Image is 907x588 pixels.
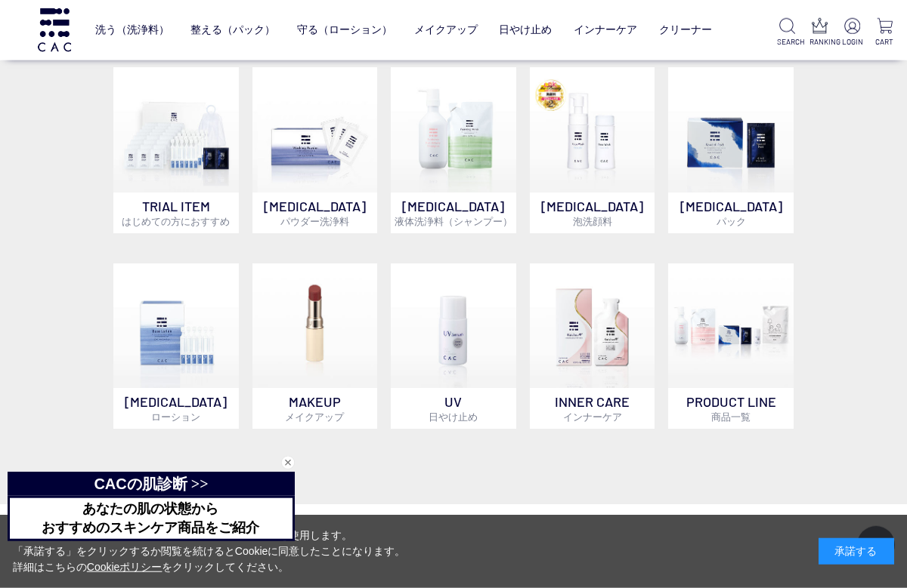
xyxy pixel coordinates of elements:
[777,18,797,48] a: SEARCH
[252,192,378,233] p: [MEDICAL_DATA]
[113,388,239,429] p: [MEDICAL_DATA]
[122,215,230,227] span: はじめての方におすすめ
[190,12,275,48] a: 整える（パック）
[563,411,622,423] span: インナーケア
[530,192,655,233] p: [MEDICAL_DATA]
[530,263,655,389] img: インナーケア
[574,12,637,48] a: インナーケア
[499,12,552,48] a: 日やけ止め
[252,388,378,429] p: MAKEUP
[809,18,830,48] a: RANKING
[252,263,378,429] a: MAKEUPメイクアップ
[297,12,392,48] a: 守る（ローション）
[285,411,344,423] span: メイクアップ
[874,18,895,48] a: CART
[95,12,169,48] a: 洗う（洗浄料）
[113,67,239,233] a: トライアルセット TRIAL ITEMはじめての方におすすめ
[530,388,655,429] p: INNER CARE
[391,263,516,429] a: UV日やけ止め
[36,8,73,51] img: logo
[530,67,655,192] img: 泡洗顔料
[717,215,746,227] span: パック
[530,67,655,233] a: 泡洗顔料 [MEDICAL_DATA]泡洗顔料
[659,12,712,48] a: クリーナー
[252,67,378,233] a: [MEDICAL_DATA]パウダー洗浄料
[391,388,516,429] p: UV
[113,263,239,429] a: [MEDICAL_DATA]ローション
[819,538,894,565] div: 承諾する
[391,67,516,233] a: [MEDICAL_DATA]液体洗浄料（シャンプー）
[668,388,794,429] p: PRODUCT LINE
[391,192,516,233] p: [MEDICAL_DATA]
[280,215,349,227] span: パウダー洗浄料
[668,67,794,233] a: [MEDICAL_DATA]パック
[842,36,862,48] p: LOGIN
[711,411,751,423] span: 商品一覧
[842,18,862,48] a: LOGIN
[113,192,239,233] p: TRIAL ITEM
[668,192,794,233] p: [MEDICAL_DATA]
[151,411,200,423] span: ローション
[414,12,478,48] a: メイクアップ
[13,528,406,575] div: 当サイトでは、お客様へのサービス向上のためにCookieを使用します。 「承諾する」をクリックするか閲覧を続けるとCookieに同意したことになります。 詳細はこちらの をクリックしてください。
[113,67,239,192] img: トライアルセット
[777,36,797,48] p: SEARCH
[874,36,895,48] p: CART
[573,215,612,227] span: 泡洗顔料
[429,411,478,423] span: 日やけ止め
[668,263,794,429] a: PRODUCT LINE商品一覧
[530,263,655,429] a: インナーケア INNER CAREインナーケア
[809,36,830,48] p: RANKING
[395,215,512,227] span: 液体洗浄料（シャンプー）
[87,561,163,573] a: Cookieポリシー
